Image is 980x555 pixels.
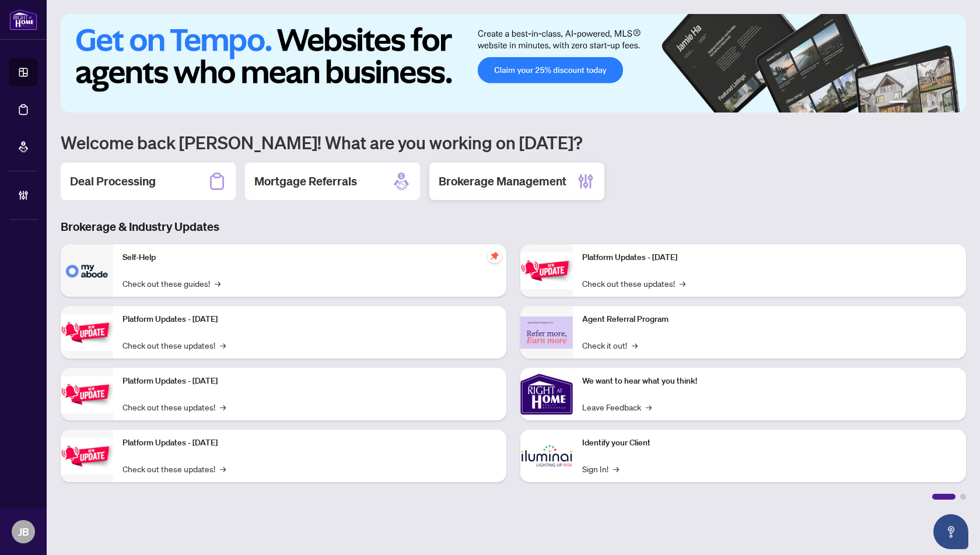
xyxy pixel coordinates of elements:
h1: Welcome back [PERSON_NAME]! What are you working on [DATE]? [61,131,966,153]
p: Self-Help [123,251,497,264]
p: Platform Updates - [DATE] [123,313,497,326]
button: Open asap [933,514,968,549]
span: → [632,339,638,352]
a: Check out these updates!→ [582,277,685,290]
img: Identify your Client [520,430,573,482]
h2: Brokerage Management [439,173,566,189]
button: 1 [889,101,908,106]
h2: Deal Processing [70,173,156,189]
button: 2 [912,101,917,106]
a: Check out these updates!→ [123,401,226,413]
img: Platform Updates - July 21, 2025 [61,376,113,413]
h3: Brokerage & Industry Updates [61,219,966,235]
img: Platform Updates - September 16, 2025 [61,314,113,351]
p: Identify your Client [582,437,957,449]
span: → [220,462,226,475]
a: Check out these guides!→ [123,277,220,290]
h2: Mortgage Referrals [254,173,357,189]
img: Agent Referral Program [520,317,573,349]
img: We want to hear what you think! [520,368,573,420]
img: Slide 0 [61,14,966,113]
img: Platform Updates - July 8, 2025 [61,438,113,475]
a: Leave Feedback→ [582,401,652,413]
p: Platform Updates - [DATE] [582,251,957,264]
p: Platform Updates - [DATE] [123,437,497,449]
a: Sign In!→ [582,462,619,475]
span: → [613,462,619,475]
a: Check out these updates!→ [123,462,226,475]
span: → [680,277,685,290]
a: Check out these updates!→ [123,339,226,352]
img: Self-Help [61,244,113,297]
span: JB [18,524,29,540]
span: pushpin [488,249,502,263]
p: We want to hear what you think! [582,375,957,388]
button: 5 [940,101,945,106]
span: → [215,277,220,290]
p: Agent Referral Program [582,313,957,326]
p: Platform Updates - [DATE] [123,375,497,388]
span: → [220,339,226,352]
img: Platform Updates - June 23, 2025 [520,252,573,289]
button: 4 [931,101,936,106]
button: 6 [950,101,954,106]
span: → [220,401,226,413]
img: logo [9,9,37,30]
a: Check it out!→ [582,339,638,352]
button: 3 [922,101,926,106]
span: → [646,401,652,413]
